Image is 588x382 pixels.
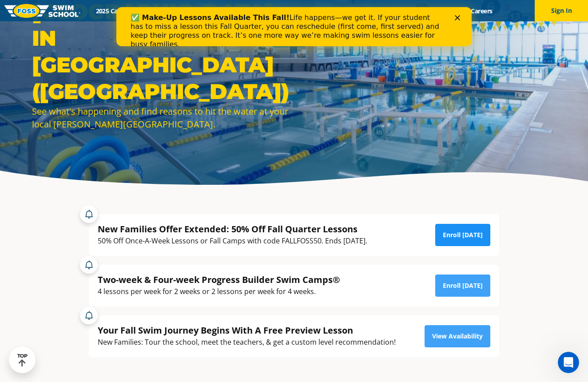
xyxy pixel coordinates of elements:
a: Careers [463,7,500,15]
a: Schools [143,7,181,15]
img: FOSS Swim School Logo [4,4,80,18]
a: Blog [435,7,463,15]
div: 50% Off Once-A-Week Lessons or Fall Camps with code FALLFOSS50. Ends [DATE]. [98,235,367,247]
a: Swim Path® Program [181,7,258,15]
a: View Availability [425,325,490,347]
div: TOP [17,353,28,367]
a: 2025 Calendar [88,7,143,15]
iframe: Intercom live chat banner [116,7,472,46]
div: Your Fall Swim Journey Begins With A Free Preview Lesson [98,324,396,336]
div: New Families: Tour the school, meet the teachers, & get a custom level recommendation! [98,336,396,348]
a: Enroll [DATE] [435,275,490,297]
b: ✅ Make-Up Lessons Available This Fall! [14,6,173,15]
div: Close [338,8,347,13]
div: New Families Offer Extended: 50% Off Fall Quarter Lessons [98,223,367,235]
iframe: Intercom live chat [558,352,579,373]
a: About [PERSON_NAME] [259,7,342,15]
div: 4 lessons per week for 2 weeks or 2 lessons per week for 4 weeks. [98,286,340,298]
div: See what's happening and find reasons to hit the water at your local [PERSON_NAME][GEOGRAPHIC_DATA]. [32,105,290,131]
a: Enroll [DATE] [435,224,490,246]
div: Two-week & Four-week Progress Builder Swim Camps® [98,274,340,286]
a: Swim Like [PERSON_NAME] [341,7,435,15]
div: Life happens—we get it. If your student has to miss a lesson this Fall Quarter, you can reschedul... [14,6,327,42]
